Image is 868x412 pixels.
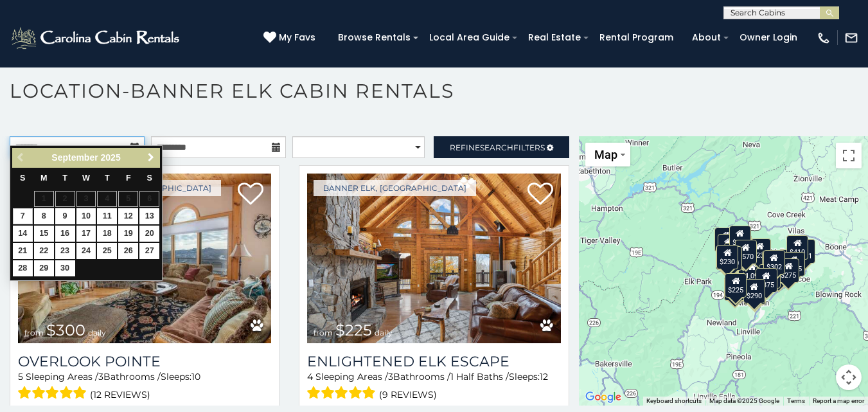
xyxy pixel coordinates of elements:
[314,328,333,337] span: from
[101,152,121,163] span: 2025
[82,174,90,183] span: Wednesday
[836,143,862,168] button: Toggle fullscreen view
[34,260,54,276] a: 29
[279,31,315,44] span: My Favs
[332,28,417,48] a: Browse Rentals
[24,328,44,337] span: from
[34,226,54,242] a: 15
[724,276,746,301] div: $355
[307,371,313,382] span: 4
[733,28,804,48] a: Owner Login
[434,136,569,158] a: RefineSearchFilters
[375,328,393,337] span: daily
[13,208,33,224] a: 7
[582,389,624,406] img: Google
[139,208,159,224] a: 13
[18,370,271,403] div: Sleeping Areas / Bathrooms / Sleeps:
[147,174,152,183] span: Saturday
[55,208,75,224] a: 9
[716,244,738,269] div: $230
[62,174,67,183] span: Tuesday
[46,321,85,339] span: $300
[307,370,560,403] div: Sleeping Areas / Bathrooms / Sleeps:
[13,260,33,276] a: 28
[76,243,96,259] a: 24
[720,246,741,270] div: $250
[105,174,110,183] span: Thursday
[20,174,25,183] span: Sunday
[783,251,805,276] div: $485
[729,226,750,250] div: $310
[139,243,159,259] a: 27
[88,328,106,337] span: daily
[90,386,150,403] span: (12 reviews)
[55,226,75,242] a: 16
[98,371,103,382] span: 3
[18,371,23,382] span: 5
[718,234,740,258] div: $290
[646,397,702,406] button: Keyboard shortcuts
[714,228,736,252] div: $720
[118,208,138,224] a: 12
[143,150,159,166] a: Next
[738,258,765,283] div: $1,095
[307,353,560,370] a: Enlightened Elk Escape
[813,397,864,404] a: Report a map error
[527,181,553,208] a: Add to favorites
[716,245,738,269] div: $305
[450,371,509,382] span: 1 Half Baths /
[97,226,117,242] a: 18
[743,278,765,303] div: $290
[263,31,319,45] a: My Favs
[763,250,785,274] div: $302
[762,250,784,274] div: $275
[786,235,808,260] div: $410
[522,28,587,48] a: Real Estate
[191,371,200,382] span: 10
[118,226,138,242] a: 19
[126,174,131,183] span: Friday
[34,208,54,224] a: 8
[76,208,96,224] a: 10
[593,28,680,48] a: Rental Program
[76,226,96,242] a: 17
[480,143,513,152] span: Search
[709,397,779,404] span: Map data ©2025 Google
[55,243,75,259] a: 23
[10,25,183,51] img: White-1-2.png
[582,389,624,406] a: Open this area in Google Maps (opens a new window)
[34,243,54,259] a: 22
[787,397,805,404] a: Terms (opens in new tab)
[307,174,560,343] a: Enlightened Elk Escape from $225 daily
[749,238,771,263] div: $235
[118,243,138,259] a: 26
[314,180,476,196] a: Banner Elk, [GEOGRAPHIC_DATA]
[450,143,545,152] span: Refine Filters
[844,31,858,45] img: mail-regular-white.png
[793,239,815,264] div: $451
[388,371,393,382] span: 3
[734,240,756,264] div: $570
[238,181,263,208] a: Add to favorites
[777,258,799,282] div: $275
[743,280,765,304] div: $350
[335,321,372,339] span: $225
[97,208,117,224] a: 11
[18,353,271,370] a: Overlook Pointe
[836,364,862,390] button: Map camera controls
[540,371,548,382] span: 12
[146,152,156,163] span: Next
[594,148,617,161] span: Map
[13,226,33,242] a: 14
[51,152,98,163] span: September
[686,28,727,48] a: About
[40,174,48,183] span: Monday
[97,243,117,259] a: 25
[55,260,75,276] a: 30
[725,273,747,297] div: $225
[585,143,630,166] button: Change map style
[817,31,831,45] img: phone-regular-white.png
[139,226,159,242] a: 20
